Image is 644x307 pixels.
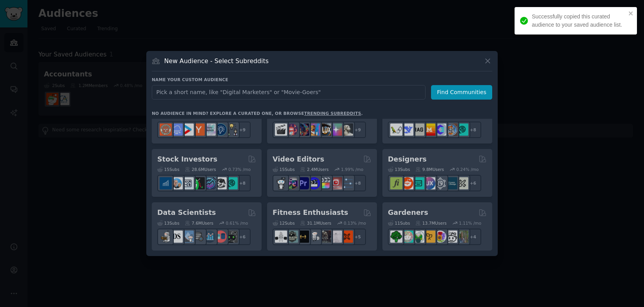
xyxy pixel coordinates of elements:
h3: New Audience - Select Subreddits [164,57,269,65]
button: Find Communities [431,85,492,100]
input: Pick a short name, like "Digital Marketers" or "Movie-Goers" [152,85,426,100]
button: close [628,10,634,16]
div: No audience in mind? Explore a curated one, or browse . [152,111,363,116]
div: Successfully copied this curated audience to your saved audience list. [532,13,626,29]
a: trending subreddits [304,111,361,116]
h3: Name your custom audience [152,77,492,82]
